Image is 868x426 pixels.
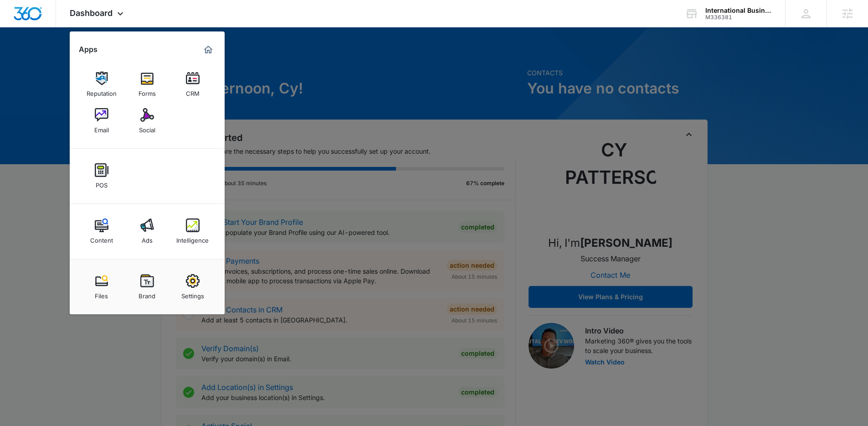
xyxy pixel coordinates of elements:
div: Files [95,288,108,300]
a: Files [84,270,119,304]
div: Reputation [87,85,117,97]
div: Ads [142,232,153,244]
div: Social [139,122,155,134]
div: POS [96,177,108,189]
a: Ads [130,214,164,249]
div: Content [90,232,113,244]
h2: Apps [79,45,98,54]
div: account id [705,14,772,21]
div: account name [705,7,772,14]
div: Email [94,122,109,134]
a: Content [84,214,119,249]
span: Dashboard [70,8,113,18]
a: Forms [130,67,164,102]
div: Forms [139,85,156,97]
a: Email [84,104,119,138]
a: Settings [175,270,210,304]
a: Marketing 360® Dashboard [201,42,216,57]
a: Intelligence [175,214,210,249]
a: Brand [130,270,164,304]
div: Brand [139,288,155,300]
div: Intelligence [176,232,209,244]
div: CRM [186,85,200,97]
a: Reputation [84,67,119,102]
div: Settings [181,288,204,300]
a: CRM [175,67,210,102]
a: POS [84,159,119,193]
a: Social [130,104,164,138]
